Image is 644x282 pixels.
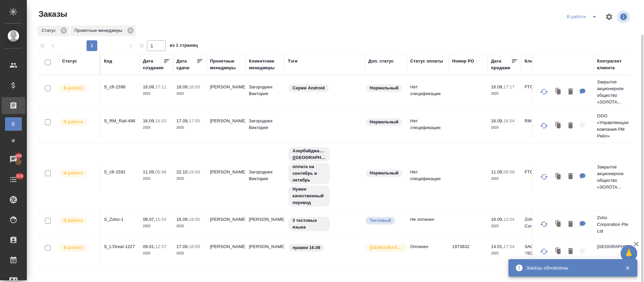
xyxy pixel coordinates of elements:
[491,118,503,123] p: 16.09,
[176,175,203,182] p: 2025
[552,85,565,99] button: Клонировать
[155,169,166,174] p: 06:48
[104,169,136,175] p: S_cft-1591
[370,85,398,91] p: Нормальный
[365,84,404,93] div: Статус по умолчанию для стандартных заказов
[288,58,298,65] div: Тэги
[5,134,22,148] a: Ф
[143,118,155,123] p: 16.09,
[491,217,503,222] p: 16.09,
[597,113,629,139] p: ООО «Управляющая компания РМ Рейл»
[536,169,552,185] button: Обновить
[407,213,449,236] td: Не оплачен
[623,246,635,260] span: 🙏
[249,58,281,71] div: Клиентские менеджеры
[407,240,449,264] td: Оплачен
[292,85,325,91] p: Сержи Android
[143,90,170,97] p: 2025
[176,84,189,89] p: 18.09,
[370,244,403,251] p: [DEMOGRAPHIC_DATA]
[189,244,200,249] p: 18:00
[621,245,637,262] button: 🙏
[491,169,503,174] p: 11.09,
[37,9,67,19] span: Заказы
[143,124,170,131] p: 2025
[143,217,155,222] p: 08.07,
[143,223,170,230] p: 2025
[104,84,136,90] p: S_cft-1598
[452,58,474,65] div: Номер PO
[176,124,203,131] p: 2025
[365,216,404,225] div: Топ-приоритет. Важно обеспечить лучшее возможное качество
[189,169,200,174] p: 16:00
[288,147,362,207] div: Азербайджанский (Латиница), оплата на сентябрь и октябрь, Нужен качественный перевод
[565,170,576,184] button: Удалить
[576,170,589,184] button: Для КМ: По оплате: просим данный проект разбить пополам: на сентябрь и октябрь
[552,170,565,184] button: Клонировать
[12,173,27,179] span: 319
[565,119,576,133] button: Удалить
[59,84,97,93] div: Выставляет ПМ после принятия заказа от КМа
[207,213,246,236] td: [PERSON_NAME]
[292,163,326,184] p: оплата на сентябрь и октябрь
[597,164,629,191] p: Закрытое акционерное общество «ЗОЛОТА...
[8,121,18,127] span: В
[143,244,155,249] p: 09.01,
[11,153,26,159] span: 100
[74,27,125,34] p: Проектные менеджеры
[526,265,615,271] div: Заказы обновлены
[207,80,246,104] td: [PERSON_NAME]
[8,137,18,144] span: Ф
[292,186,326,206] p: Нужен качественный перевод
[525,118,557,124] p: RM Rail
[565,11,601,22] div: split button
[63,119,83,125] p: В работе
[2,151,25,168] a: 100
[143,58,163,71] div: Дата создания
[617,10,631,23] span: Посмотреть информацию
[491,58,511,71] div: Дата продажи
[189,217,200,222] p: 18:00
[407,114,449,138] td: Нет спецификации
[370,217,391,224] p: Тестовый
[63,170,83,176] p: В работе
[143,175,170,182] p: 2025
[292,217,326,231] p: 3 тестовых языка
[370,119,398,125] p: Нормальный
[288,243,362,252] div: правки 16.09
[189,118,200,123] p: 17:00
[246,213,284,236] td: [PERSON_NAME]
[143,169,155,174] p: 11.09,
[491,250,518,257] p: 2025
[38,26,69,36] div: Статус
[503,169,515,174] p: 06:58
[288,216,362,232] div: 3 тестовых языка
[491,124,518,131] p: 2025
[525,84,557,90] p: FTC
[246,114,284,138] td: Загородних Виктория
[176,169,189,174] p: 22.10,
[565,85,576,99] button: Удалить
[59,243,97,252] div: Выставляет ПМ после принятия заказа от КМа
[503,84,515,89] p: 17:17
[59,169,97,178] div: Выставляет ПМ после принятия заказа от КМа
[552,119,565,133] button: Клонировать
[176,217,189,222] p: 18.09,
[503,217,515,222] p: 12:54
[407,165,449,189] td: Нет спецификации
[246,80,284,104] td: Загородних Виктория
[525,243,557,257] p: ЗАО "ЛОРЕАЛЬ"
[176,223,203,230] p: 2025
[292,148,326,161] p: Азербайджанский ([GEOGRAPHIC_DATA])
[597,58,629,71] div: Контрагент клиента
[601,9,617,25] span: Настроить таблицу
[207,165,246,189] td: [PERSON_NAME]
[365,169,404,178] div: Статус по умолчанию для стандартных заказов
[536,84,552,100] button: Обновить
[491,244,503,249] p: 14.01,
[59,216,97,225] div: Выставляет ПМ после принятия заказа от КМа
[407,80,449,104] td: Нет спецификации
[525,169,557,175] p: FTC
[552,245,565,258] button: Клонировать
[491,223,518,230] p: 2025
